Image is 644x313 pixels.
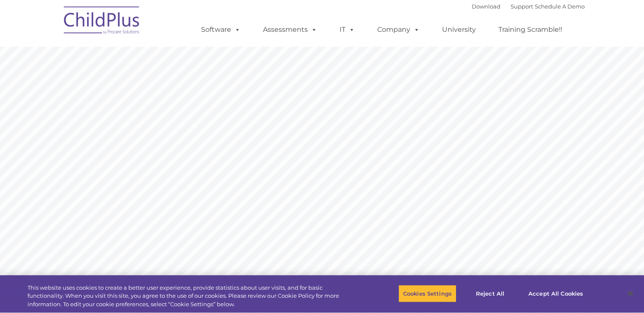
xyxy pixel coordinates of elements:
[472,3,585,10] font: |
[511,3,533,10] a: Support
[369,21,428,38] a: Company
[535,3,585,10] a: Schedule A Demo
[621,284,640,303] button: Close
[356,187,566,277] rs-layer: ChildPlus is an all-in-one software solution for Head Start, EHS, Migrant, State Pre-K, or other ...
[398,285,456,302] button: Cookies Settings
[472,3,500,10] a: Download
[331,21,363,38] a: IT
[254,21,326,38] a: Assessments
[490,21,571,38] a: Training Scramble!!
[60,0,144,43] img: ChildPlus by Procare Solutions
[464,285,517,302] button: Reject All
[524,285,588,302] button: Accept All Cookies
[28,284,354,309] div: This website uses cookies to create a better user experience, provide statistics about user visit...
[193,21,249,38] a: Software
[434,21,484,38] a: University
